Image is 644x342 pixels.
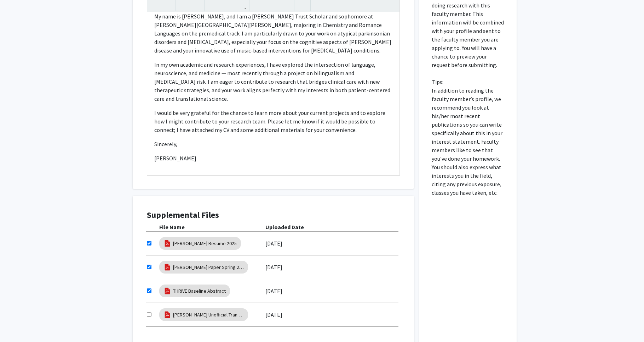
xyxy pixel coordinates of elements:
p: Sincerely, [154,140,392,148]
label: [DATE] [265,285,282,297]
a: [PERSON_NAME] Resume 2025 [173,240,237,247]
p: I would be very grateful for the chance to learn more about your current projects and to explore ... [154,109,392,134]
a: THRIVE Baseline Abstract [173,287,226,295]
h4: Supplemental Files [147,210,400,220]
a: [PERSON_NAME] Paper Spring 2025 [173,264,244,271]
a: [PERSON_NAME] Unofficial Transcript [173,311,244,319]
img: pdf_icon.png [163,287,171,295]
label: [DATE] [265,261,282,273]
p: [PERSON_NAME] [154,154,392,162]
img: pdf_icon.png [163,239,171,247]
label: [DATE] [265,237,282,249]
img: pdf_icon.png [163,263,171,271]
iframe: Chat [5,310,30,337]
p: My name is [PERSON_NAME], and I am a [PERSON_NAME] Trust Scholar and sophomore at [PERSON_NAME][G... [154,12,392,55]
b: Uploaded Date [265,224,304,231]
b: File Name [159,224,185,231]
p: In my own academic and research experiences, I have explored the intersection of language, neuros... [154,60,392,103]
img: pdf_icon.png [163,311,171,319]
label: [DATE] [265,309,282,321]
div: Note to users with screen readers: Please press Alt+0 or Option+0 to deactivate our accessibility... [147,12,399,175]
